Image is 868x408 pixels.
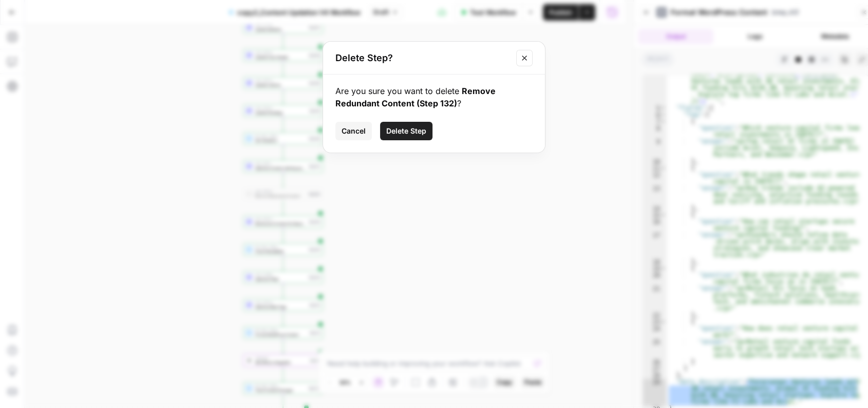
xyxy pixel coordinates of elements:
[335,51,510,65] h2: Delete Step?
[516,50,533,66] button: Close modal
[335,122,372,140] button: Cancel
[386,126,426,136] span: Delete Step
[335,85,533,109] div: Are you sure you want to delete ?
[342,126,366,136] span: Cancel
[380,122,432,140] button: Delete Step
